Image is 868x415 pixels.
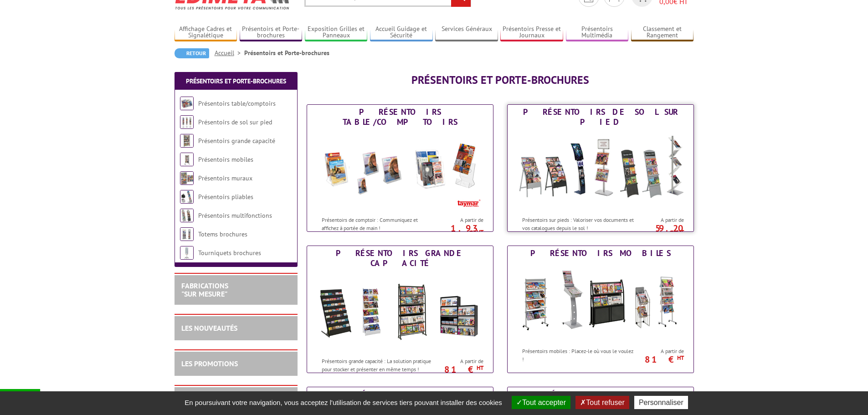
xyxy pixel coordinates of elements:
a: Présentoirs et Porte-brochures [186,77,286,85]
span: A partir de [437,358,483,365]
img: Présentoirs de sol sur pied [516,129,685,211]
a: Services Généraux [435,25,498,40]
a: Totems brochures [198,230,247,238]
a: Présentoirs grande capacité Présentoirs grande capacité Présentoirs grande capacité : La solution... [307,246,493,373]
p: Présentoirs sur pieds : Valoriser vos documents et vos catalogues depuis le sol ! [522,216,635,231]
a: Accueil [215,49,244,57]
p: Présentoirs de comptoir : Communiquez et affichez à portée de main ! [322,216,435,231]
a: Présentoirs table/comptoirs Présentoirs table/comptoirs Présentoirs de comptoir : Communiquez et ... [307,104,493,232]
a: LES NOUVEAUTÉS [181,323,237,333]
a: Présentoirs mobiles [198,155,253,164]
a: Accueil Guidage et Sécurité [370,25,433,40]
div: Présentoirs pliables [510,389,691,400]
div: Présentoirs mobiles [510,248,691,258]
li: Présentoirs et Porte-brochures [244,48,329,57]
sup: HT [477,364,483,372]
a: Présentoirs de sol sur pied [198,118,272,126]
a: Présentoirs multifonctions [198,211,272,220]
img: Présentoirs table/comptoirs [180,97,194,110]
img: Tourniquets brochures [180,246,194,260]
img: Totems brochures [180,227,194,241]
h1: Présentoirs et Porte-brochures [307,74,694,86]
sup: HT [677,228,684,236]
a: Affichage Cadres et Signalétique [175,25,237,40]
img: Présentoirs de sol sur pied [180,115,194,129]
a: Présentoirs et Porte-brochures [240,25,303,40]
button: Tout accepter [512,396,570,409]
img: Présentoirs pliables [180,190,194,204]
a: Présentoirs pliables [198,193,253,201]
a: Classement et Rangement [631,25,694,40]
p: Présentoirs mobiles : Placez-le où vous le voulez ! [522,347,635,363]
span: A partir de [437,216,483,224]
sup: HT [677,354,684,362]
a: Exposition Grilles et Panneaux [305,25,368,40]
a: Présentoirs Multimédia [566,25,629,40]
p: 81 € [633,357,684,362]
a: Présentoirs muraux [198,174,252,182]
a: Présentoirs mobiles Présentoirs mobiles Présentoirs mobiles : Placez-le où vous le voulez ! A par... [507,246,694,373]
span: A partir de [637,216,684,224]
img: Présentoirs muraux [180,171,194,185]
p: 1.93 € [432,225,483,236]
a: Présentoirs Presse et Journaux [500,25,563,40]
a: Retour [175,48,209,58]
button: Tout refuser [575,396,629,409]
div: Présentoirs grande capacité [309,248,491,268]
a: Présentoirs grande capacité [198,137,275,145]
img: Présentoirs grande capacité [316,271,484,353]
sup: HT [477,228,483,236]
a: FABRICATIONS"Sur Mesure" [181,281,228,298]
img: Présentoirs multifonctions [180,209,194,222]
span: A partir de [637,348,684,355]
img: Présentoirs table/comptoirs [316,129,484,211]
img: Présentoirs mobiles [516,261,685,343]
div: Présentoirs table/comptoirs [309,107,491,127]
a: Présentoirs de sol sur pied Présentoirs de sol sur pied Présentoirs sur pieds : Valoriser vos doc... [507,104,694,232]
span: En poursuivant votre navigation, vous acceptez l'utilisation de services tiers pouvant installer ... [180,399,507,406]
div: Présentoirs de sol sur pied [510,107,691,127]
a: Présentoirs table/comptoirs [198,99,276,108]
a: Tourniquets brochures [198,249,261,257]
p: 59.20 € [633,225,684,236]
p: 81 € [432,367,483,372]
img: Présentoirs grande capacité [180,134,194,148]
p: Présentoirs grande capacité : La solution pratique pour stocker et présenter en même temps ! [322,357,435,373]
a: LES PROMOTIONS [181,359,238,368]
img: Présentoirs mobiles [180,153,194,166]
button: Personnaliser (fenêtre modale) [634,396,688,409]
div: Présentoirs muraux [309,389,491,400]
